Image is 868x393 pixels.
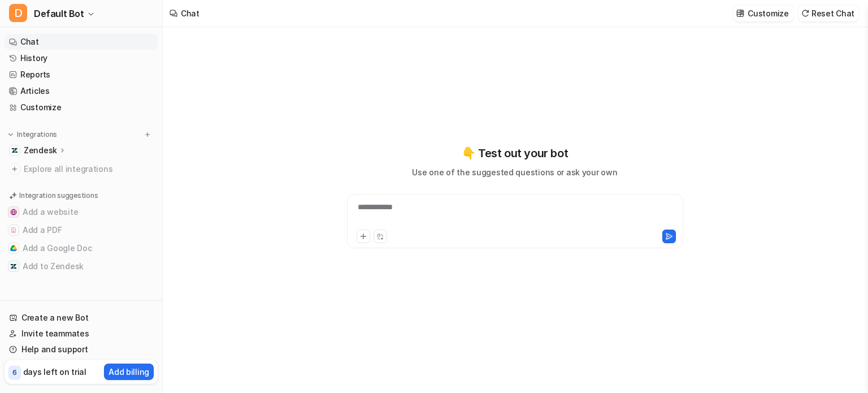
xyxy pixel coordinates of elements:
[181,7,199,19] div: Chat
[5,342,158,357] a: Help and support
[5,50,158,66] a: History
[736,9,744,18] img: customize
[19,191,98,201] p: Integration suggestions
[5,257,158,275] button: Add to ZendeskAdd to Zendesk
[17,130,57,139] p: Integrations
[798,5,859,21] button: Reset Chat
[801,9,809,18] img: reset
[5,161,158,177] a: Explore all integrations
[7,131,15,139] img: expand menu
[24,145,57,156] p: Zendesk
[10,263,17,270] img: Add to Zendesk
[9,4,27,22] span: D
[5,221,158,239] button: Add a PDFAdd a PDF
[10,209,17,215] img: Add a website
[10,245,17,252] img: Add a Google Doc
[412,166,617,178] p: Use one of the suggested questions or ask your own
[5,129,60,140] button: Integrations
[24,160,153,178] span: Explore all integrations
[5,203,158,221] button: Add a websiteAdd a website
[23,366,86,378] p: days left on trial
[104,364,154,380] button: Add billing
[144,131,151,139] img: menu_add.svg
[5,100,158,115] a: Customize
[9,163,20,175] img: explore all integrations
[10,227,17,234] img: Add a PDF
[5,83,158,99] a: Articles
[11,147,18,154] img: Zendesk
[5,326,158,342] a: Invite teammates
[12,368,17,378] p: 6
[5,239,158,257] button: Add a Google DocAdd a Google Doc
[5,310,158,326] a: Create a new Bot
[748,7,788,19] p: Customize
[108,366,149,378] p: Add billing
[5,67,158,83] a: Reports
[34,6,84,21] span: Default Bot
[733,5,793,21] button: Customize
[462,145,568,162] p: 👇 Test out your bot
[5,34,158,50] a: Chat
